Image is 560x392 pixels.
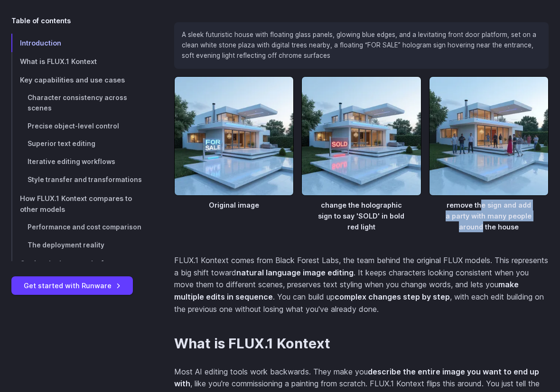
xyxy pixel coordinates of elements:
a: Precise object-level control [11,118,144,136]
strong: natural language image editing [236,268,354,277]
a: Character consistency across scenes [11,89,144,118]
a: How FLUX.1 Kontext compares to other models [11,189,144,219]
a: Key capabilities and use cases [11,71,144,89]
a: Introduction [11,34,144,52]
span: Iterative editing workflows [28,158,115,165]
img: Same modern house with a neon 'SOLD' sign in front, indicating the property has been purchased, d... [301,76,421,196]
a: Iterative editing workflows [11,153,144,171]
p: A sleek futuristic house with floating glass panels, glowing blue edges, and a levitating front d... [182,30,541,61]
span: The deployment reality [28,241,104,249]
span: Performance and cost comparison [28,223,141,231]
strong: make multiple edits in sequence [174,280,519,301]
figcaption: change the holographic sign to say 'SOLD' in bold red light [301,196,421,232]
a: The deployment reality [11,237,144,255]
img: Contemporary two-story house with neon 'FOR SALE' sign on the front lawn, viewed at sunset with w... [174,76,294,196]
span: Table of contents [11,15,71,26]
span: Character consistency across scenes [28,94,127,112]
p: FLUX.1 Kontext comes from Black Forest Labs, the team behind the original FLUX models. This repre... [174,255,549,315]
a: Get started with Runware [11,276,133,295]
span: Superior text editing [28,140,95,147]
a: Superior text editing [11,135,144,153]
span: What is FLUX.1 Kontext [20,57,97,65]
a: Getting the best results from instruction-based editing [11,254,144,283]
span: How FLUX.1 Kontext compares to other models [20,194,132,213]
span: Key capabilities and use cases [20,76,125,84]
a: What is FLUX.1 Kontext [11,52,144,71]
span: Precise object-level control [28,122,119,130]
img: Modern white house with large glass windows during a social gathering, with people mingling on th... [429,76,549,196]
figcaption: remove the sign and add a party with many people around the house [429,196,549,232]
span: Introduction [20,39,61,47]
a: Performance and cost comparison [11,219,144,237]
strong: complex changes step by step [335,292,450,301]
span: Getting the best results from instruction-based editing [20,259,117,278]
a: Style transfer and transformations [11,171,144,189]
figcaption: Original image [174,196,294,210]
a: What is FLUX.1 Kontext [174,336,330,352]
span: Style transfer and transformations [28,176,142,183]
